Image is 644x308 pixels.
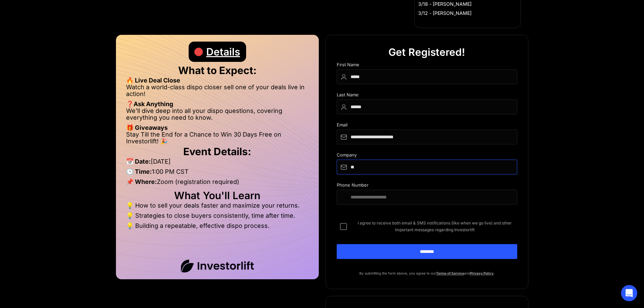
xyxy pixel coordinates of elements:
[126,77,180,84] strong: 🔥 Live Deal Close
[388,42,465,62] div: Get Registered!
[621,285,637,301] div: Open Intercom Messenger
[126,178,157,185] strong: 📌 Where:
[126,179,309,189] li: Zoom (registration required)
[126,84,309,101] li: Watch a world-class dispo closer sell one of your deals live in action!
[183,145,251,158] strong: Event Details:
[337,62,517,69] div: First Name
[126,108,309,124] li: We’ll dive deep into all your dispo questions, covering everything you need to know.
[126,124,168,131] strong: 🎁 Giveaways
[126,212,309,222] li: 💡 Strategies to close buyers consistently, time after time.
[206,42,240,62] div: Details
[126,168,152,175] strong: 🕒 Time:
[126,100,173,108] strong: ❓Ask Anything
[337,152,517,160] div: Company
[470,271,494,275] a: Privacy Policy
[436,271,464,275] a: Terms of Service
[337,62,517,270] form: DIspo Day Main Form
[337,92,517,99] div: Last Name
[126,158,151,165] strong: 📅 Date:
[337,122,517,129] div: Email
[126,202,309,212] li: 💡 How to sell your deals faster and maximize your returns.
[337,183,517,190] div: Phone Number
[126,158,309,168] li: [DATE]
[126,131,309,145] li: Stay Till the End for a Chance to Win 30 Days Free on Investorlift! 🎉
[126,168,309,179] li: 1:00 PM CST
[352,220,517,233] span: I agree to receive both email & SMS notifications (like when we go live) and other important mess...
[178,64,257,76] strong: What to Expect:
[126,222,309,229] li: 💡 Building a repeatable, effective dispo process.
[126,192,309,199] h2: What You'll Learn
[337,270,517,277] p: By submitting the form above, you agree to our and .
